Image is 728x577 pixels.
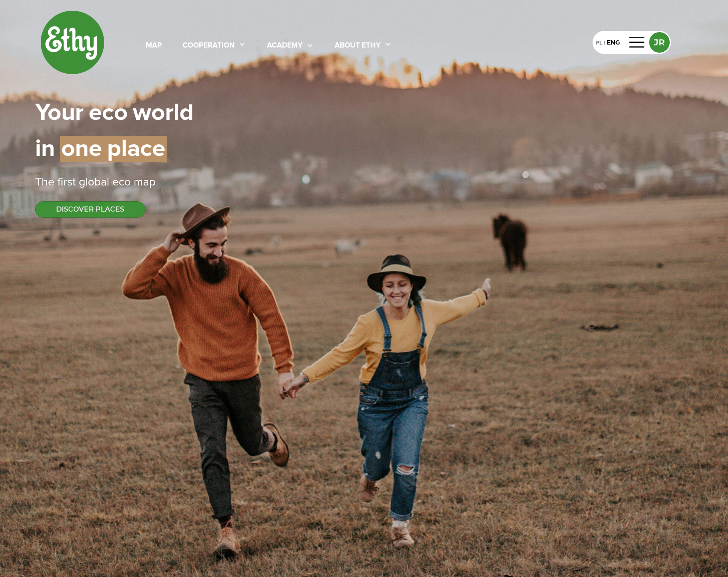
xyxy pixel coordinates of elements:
div: ENG [607,38,620,47]
span: | [55,137,60,161]
span: eco [89,101,128,125]
button: DISCOVER PLACES [35,201,145,218]
div: PL [596,38,602,47]
span: one [60,136,102,162]
span: | [84,101,89,125]
div: map [146,40,162,51]
span: world [133,101,194,125]
button: JR [649,32,670,53]
span: Your [35,101,84,125]
span: in [35,137,55,161]
img: ethy-logo [40,10,105,75]
span: place [107,136,167,162]
div: academy [267,40,303,51]
span: | [128,101,133,125]
span: | [102,136,107,162]
div: About ethy [335,40,380,51]
div: cooperation [183,40,235,51]
div: The first global eco map [35,174,693,191]
div: | [602,39,607,47]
